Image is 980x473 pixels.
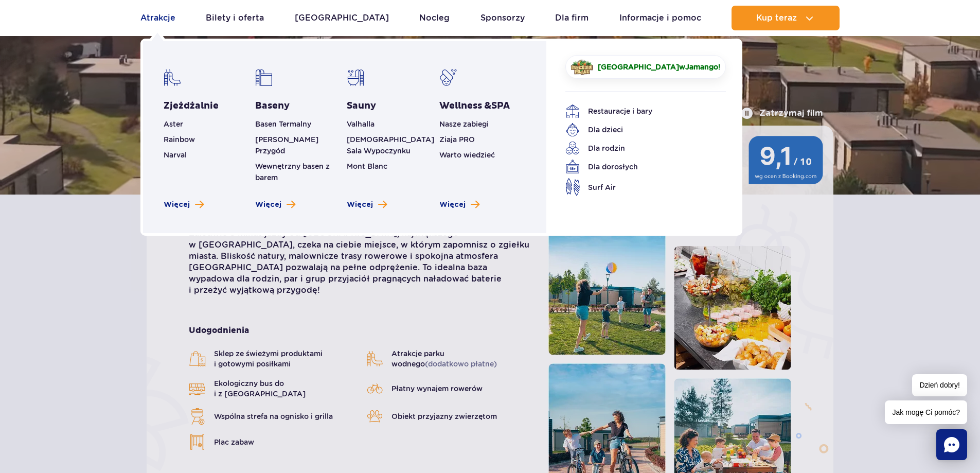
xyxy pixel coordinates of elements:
a: Ziaja PRO [439,135,475,144]
a: Dla dzieci [565,122,710,137]
a: Atrakcje [140,6,175,30]
a: Informacje i pomoc [619,6,701,30]
a: [PERSON_NAME] Przygód [255,135,318,155]
span: [GEOGRAPHIC_DATA] [598,63,679,71]
a: [DEMOGRAPHIC_DATA] Sala Wypoczynku [347,135,434,155]
a: Zobacz więcej Wellness & SPA [439,200,479,210]
a: Zobacz więcej basenów [255,200,295,210]
span: SPA [491,100,510,112]
a: Nocleg [419,6,450,30]
a: Aster [164,120,183,128]
a: Zobacz więcej saun [347,200,387,210]
a: Dla dorosłych [565,160,710,174]
span: Jak mogę Ci pomóc? [885,400,967,424]
span: Kup teraz [756,13,797,23]
a: Dla rodzin [565,141,710,155]
div: Chat [936,429,967,460]
a: Warto wiedzieć [439,151,495,159]
span: Jamango [685,63,718,71]
a: Zobacz więcej zjeżdżalni [164,200,204,210]
a: Wewnętrzny basen z barem [255,162,330,182]
span: Wellness & [439,100,510,112]
a: Mont Blanc [347,162,387,170]
a: Narval [164,151,187,159]
a: [GEOGRAPHIC_DATA]wJamango! [565,55,726,79]
a: Dla firm [555,6,589,30]
a: [GEOGRAPHIC_DATA] [295,6,389,30]
span: w ! [598,62,721,72]
button: Kup teraz [732,6,840,30]
span: Surf Air [588,182,616,193]
a: Wellness &SPA [439,100,510,112]
a: Baseny [255,100,290,112]
a: Sauny [347,100,376,112]
a: Sponsorzy [480,6,525,30]
a: Nasze zabiegi [439,120,489,128]
a: Bilety i oferta [206,6,264,30]
span: Więcej [164,200,190,210]
span: Dzień dobry! [912,374,967,396]
span: Więcej [439,200,466,210]
a: Valhalla [347,120,375,128]
span: Więcej [255,200,281,210]
a: Zjeżdżalnie [164,100,219,112]
a: Surf Air [565,178,710,196]
a: Rainbow [164,135,195,144]
a: Basen Termalny [255,120,311,128]
span: Więcej [347,200,373,210]
a: Restauracje i bary [565,104,710,118]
